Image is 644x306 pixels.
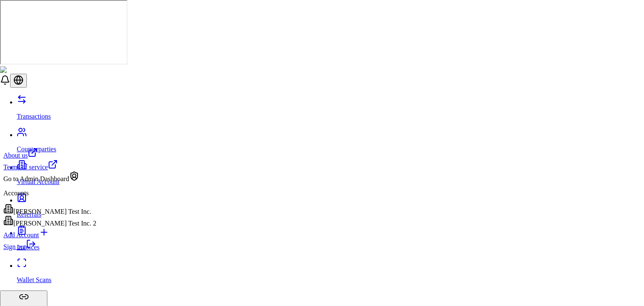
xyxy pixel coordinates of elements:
[3,159,96,171] a: Terms of service
[3,171,96,183] div: Go to Admin Dashboard
[3,204,96,215] div: [PERSON_NAME] Test Inc.
[3,243,36,250] a: Sign out
[3,227,96,239] a: Add Account
[3,215,96,227] div: [PERSON_NAME] Test Inc. 2
[3,148,96,159] a: About us
[3,189,96,197] p: Accounts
